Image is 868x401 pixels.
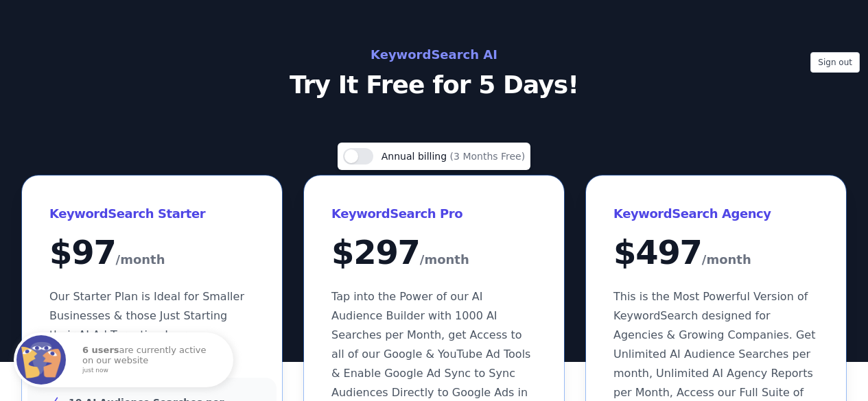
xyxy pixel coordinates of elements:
[810,52,860,73] button: Sign out
[82,345,119,355] strong: 6 users
[331,236,537,271] div: $ 297
[420,249,469,271] span: /month
[450,151,526,162] span: (3 Months Free)
[127,71,742,99] p: Try It Free for 5 Days!
[16,335,66,385] img: Fomo
[382,151,450,162] span: Annual billing
[116,249,165,271] span: /month
[613,203,819,225] h3: KeywordSearch Agency
[49,236,255,271] div: $ 97
[127,44,742,66] h2: KeywordSearch AI
[49,203,255,225] h3: KeywordSearch Starter
[82,345,220,374] p: are currently active on our website
[702,249,751,271] span: /month
[49,290,244,341] span: Our Starter Plan is Ideal for Smaller Businesses & those Just Starting their AI Ad Targeting Jour...
[82,367,215,374] small: just now
[331,203,537,225] h3: KeywordSearch Pro
[613,236,819,271] div: $ 497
